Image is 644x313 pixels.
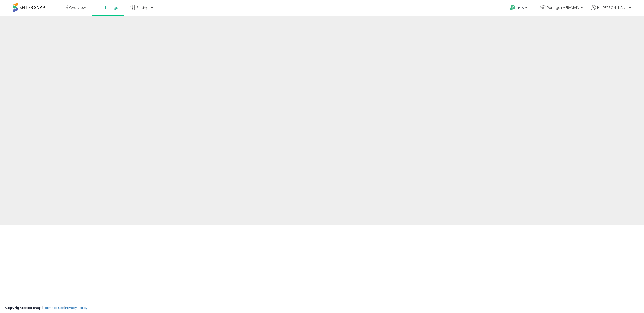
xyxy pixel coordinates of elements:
i: Get Help [509,5,516,11]
span: Help [517,6,524,10]
span: Overview [69,5,86,10]
span: Listings [105,5,118,10]
span: Hi [PERSON_NAME] [597,5,627,10]
a: Help [506,1,532,16]
span: Pennguin-FR-MAIN [547,5,579,10]
a: Hi [PERSON_NAME] [591,5,631,16]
